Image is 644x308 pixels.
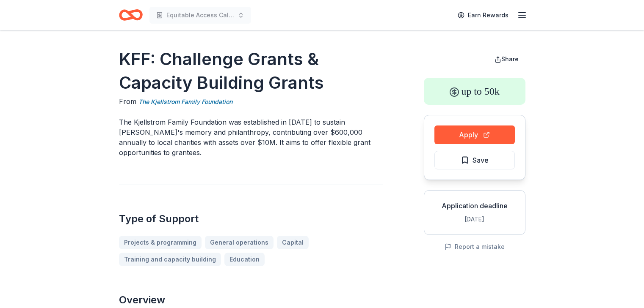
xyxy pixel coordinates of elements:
[119,47,383,95] h1: KFF: Challenge Grants & Capacity Building Grants
[138,97,232,107] a: The Kjellstrom Family Foundation
[488,51,525,68] button: Share
[501,55,519,63] span: Share
[205,236,274,249] a: General operations
[119,212,383,226] h2: Type of Support
[453,8,514,23] a: Earn Rewards
[119,253,221,266] a: Training and capacity building
[424,78,525,105] div: up to 50k
[166,10,234,20] span: Equitable Access Calculators: Bridging the Digital Divide
[119,236,202,249] a: Projects & programming
[431,214,518,224] div: [DATE]
[473,155,489,166] span: Save
[434,151,515,169] button: Save
[434,125,515,144] button: Apply
[445,242,505,252] button: Report a mistake
[119,117,383,158] p: The Kjellstrom Family Foundation was established in [DATE] to sustain [PERSON_NAME]'s memory and ...
[119,5,143,25] a: Home
[431,201,518,211] div: Application deadline
[119,293,383,307] h2: Overview
[149,7,251,24] button: Equitable Access Calculators: Bridging the Digital Divide
[277,236,309,249] a: Capital
[119,96,383,107] div: From
[224,253,265,266] a: Education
